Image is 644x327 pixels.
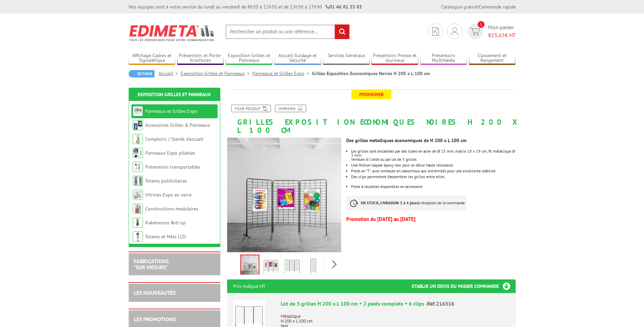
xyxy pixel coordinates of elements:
[145,164,200,170] a: Présentoirs transportables
[233,279,265,293] p: Prix indiqué HT
[133,148,143,158] img: Panneaux Expo pliables
[133,120,143,130] img: Accessoires Grilles & Panneaux
[145,178,187,184] a: Totems publicitaires
[129,20,215,46] img: Edimeta
[351,157,515,161] p: Vendues à l'unité ou par lot de 3 grilles
[466,23,516,39] a: devis rapide 1 Mon panier 823,65€ HT
[133,106,143,116] img: Panneaux et Grilles Expo
[145,150,195,156] a: Panneaux Expo pliables
[225,24,350,39] input: Rechercher un produit ou une référence...
[281,300,510,308] div: Lot de 3 grilles H 200 x L 100 cm + 2 pieds complets + 6 clips -
[371,53,418,64] a: Présentoirs Presse et Journaux
[145,108,198,114] a: Panneaux et Grilles Expo
[412,279,516,293] h3: Etablir un devis ou passer commande
[133,162,143,172] img: Présentoirs transportables
[351,163,515,167] li: Une finition laquée époxy noir pour un décor haute résistance.
[351,149,515,157] p: Les grilles sont encadrées par des tubes en acier de Ø 25 mm, maille 10 x 19 cm, fil métallique Ø...
[134,289,176,296] a: LES NOUVEAUTÉS
[231,105,271,112] a: Fiche produit
[145,220,186,226] a: Kakémonos Roll-up
[488,31,516,39] span: € HT
[134,258,169,271] a: FABRICATIONS"Sur Mesure"
[478,21,484,28] span: 1
[312,70,430,77] li: Grilles Exposition Economiques Noires H 200 x L 100 cm
[305,256,321,277] img: grilles_exposition_economiques_noires_200x100cm_216316_4.jpg
[145,206,198,212] a: Constructions modulaires
[479,4,516,10] a: Commande rapide
[488,23,516,39] span: Mon panier
[145,192,191,198] a: Vitrines Expo en verre
[346,217,515,221] p: Promotion du [DATE] au [DATE]
[326,256,342,277] img: grilles_exposition_economiques_noires_200x100cm_216316_5.jpg
[129,3,362,10] div: Nos équipes sont à votre service du lundi au vendredi de 8h30 à 12h30 et de 13h30 à 17h30
[138,91,211,98] a: Exposition Grilles et Panneaux
[133,190,143,200] img: Vitrines Expo en verre
[351,169,515,173] li: Pieds en "T", avec embouts en caoutchouc aux extrémités pour une excellente stabilité.
[432,27,439,36] img: devis rapide
[331,259,338,270] span: Next
[129,53,176,64] a: Affichage Cadres et Signalétique
[275,105,306,112] a: Imprimer
[451,27,458,35] img: devis rapide
[351,175,515,179] p: Des clips permettent d’assembler les grilles entre elles.
[441,4,478,10] a: Catalogue gratuit
[145,122,210,128] a: Accessoires Grilles & Panneaux
[145,234,186,240] a: Totems et Mâts LCD
[323,53,370,64] a: Services Généraux
[159,70,181,76] a: Accueil
[241,255,259,276] img: grilles_exposition_economiques_216316_216306_216016_216116.jpg
[351,185,515,189] li: Pieds à roulettes disponibles en accessoire
[420,53,467,64] a: Présentoirs Multimédia
[133,218,143,228] img: Kakémonos Roll-up
[361,200,418,205] strong: EN STOCK, LIVRAISON 3 à 4 jours
[351,90,391,99] span: Promoweb
[470,28,480,35] img: devis rapide
[284,256,300,277] img: lot_3_grilles_pieds_complets_216316.jpg
[263,256,279,277] img: panneaux_et_grilles_216316.jpg
[133,204,143,214] img: Constructions modulaires
[133,176,143,186] img: Totems publicitaires
[441,3,516,10] div: |
[274,53,321,64] a: Accueil Guidage et Sécurité
[488,32,505,38] span: 823,65
[134,316,176,323] a: LES PROMOTIONS
[133,134,143,144] img: Comptoirs / Stands d'accueil
[133,231,143,242] img: Totems et Mâts LCD
[252,70,312,76] a: Panneaux et Grilles Expo
[335,24,349,39] input: rechercher
[226,53,273,64] a: Exposition Grilles et Panneaux
[326,4,362,10] strong: 01 46 81 33 03
[177,53,224,64] a: Présentoirs et Porte-brochures
[346,195,466,210] p: à réception de la commande
[129,70,154,78] a: Retour
[469,53,516,64] a: Classement et Rangement
[227,138,342,252] img: grilles_exposition_economiques_216316_216306_216016_216116.jpg
[181,70,252,76] a: Exposition Grilles et Panneaux
[145,136,203,142] a: Comptoirs / Stands d'accueil
[427,300,454,307] span: Réf.216316
[346,137,466,143] strong: Des grilles métalliques économiques de H 200 x L 100 cm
